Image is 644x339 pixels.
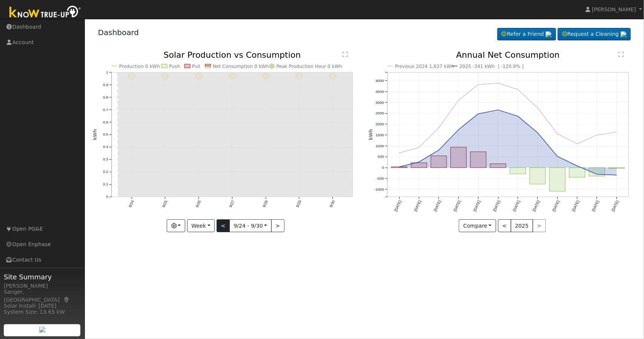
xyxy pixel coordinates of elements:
[161,200,168,208] text: 9/25
[6,4,85,21] img: Know True-Up
[98,28,139,37] a: Dashboard
[103,83,108,87] text: 0.9
[398,166,401,169] circle: onclick=""
[431,156,447,168] rect: onclick=""
[262,200,269,208] text: 9/28
[103,145,108,149] text: 0.4
[63,297,70,303] a: Map
[411,163,427,168] rect: onclick=""
[382,166,384,170] text: 0
[375,111,384,116] text: 2500
[621,31,627,37] img: retrieve
[457,128,460,131] circle: onclick=""
[498,219,511,232] button: <
[456,50,560,60] text: Annual Net Consumption
[92,129,98,140] text: kWh
[546,31,552,37] img: retrieve
[375,144,384,148] text: 1000
[497,28,556,41] a: Refer a Friend
[552,200,560,212] text: [DATE]
[413,200,422,212] text: [DATE]
[375,133,384,137] text: 1500
[550,168,566,192] rect: onclick=""
[611,200,620,212] text: [DATE]
[532,200,541,212] text: [DATE]
[437,126,440,129] circle: onclick=""
[4,308,81,316] div: System Size: 13.65 kW
[470,152,486,168] rect: onclick=""
[569,168,585,177] rect: onclick=""
[103,157,108,162] text: 0.3
[596,134,599,137] circle: onclick=""
[576,165,579,168] circle: onclick=""
[516,115,520,118] circle: onclick=""
[4,302,81,310] div: Solar Install: [DATE]
[229,219,272,232] button: 9/24 - 9/30
[192,64,200,69] text: Pull
[4,272,81,282] span: Site Summary
[377,177,384,181] text: -500
[128,200,135,208] text: 9/24
[510,168,526,174] rect: onclick=""
[511,219,533,232] button: 2025
[106,70,108,74] text: 1
[103,133,108,137] text: 0.5
[536,131,539,134] circle: onclick=""
[596,173,599,176] circle: onclick=""
[496,82,500,85] circle: onclick=""
[393,200,402,212] text: [DATE]
[378,155,384,159] text: 500
[398,152,401,155] circle: onclick=""
[472,200,481,212] text: [DATE]
[169,64,180,69] text: Push
[195,200,201,208] text: 9/26
[119,64,160,69] text: Production 0 kWh
[375,122,384,126] text: 2000
[437,149,440,152] circle: onclick=""
[496,109,500,112] circle: onclick=""
[4,288,81,304] div: Sanger, [GEOGRAPHIC_DATA]
[391,167,407,168] rect: onclick=""
[343,51,348,57] text: 
[572,200,580,212] text: [DATE]
[536,106,539,109] circle: onclick=""
[368,129,373,140] text: kWh
[615,131,618,134] circle: onclick=""
[103,95,108,99] text: 0.8
[4,282,81,290] div: [PERSON_NAME]
[103,108,108,112] text: 0.7
[433,200,442,212] text: [DATE]
[459,219,496,232] button: Compare
[228,200,235,208] text: 9/27
[217,219,230,232] button: <
[103,170,108,174] text: 0.2
[329,200,336,208] text: 9/30
[477,112,480,116] circle: onclick=""
[492,200,501,212] text: [DATE]
[558,28,631,41] a: Request a Cleaning
[576,143,579,146] circle: onclick=""
[512,200,521,212] text: [DATE]
[556,155,559,158] circle: onclick=""
[395,64,454,69] text: Previous 2024 1,637 kWh
[295,200,302,208] text: 9/29
[477,83,480,86] circle: onclick=""
[450,147,466,168] rect: onclick=""
[271,219,284,232] button: >
[163,50,301,60] text: Solar Production vs Consumption
[556,133,559,136] circle: onclick=""
[417,146,420,149] circle: onclick=""
[457,99,460,102] circle: onclick=""
[490,164,506,168] rect: onclick=""
[618,51,624,57] text: 
[374,188,384,192] text: -1000
[277,64,343,69] text: Peak Production Hour 0 kWh
[615,174,618,177] circle: onclick=""
[460,64,524,69] text: 2025 -341 kWh [ -120.9% ]
[103,182,108,186] text: 0.1
[187,219,215,232] button: Week
[106,195,108,199] text: 0
[609,168,625,169] rect: onclick=""
[375,79,384,83] text: 4000
[592,6,636,12] span: [PERSON_NAME]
